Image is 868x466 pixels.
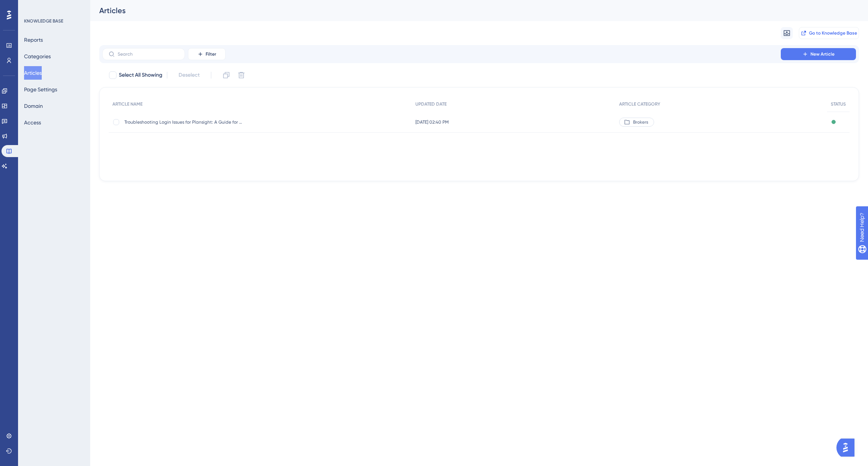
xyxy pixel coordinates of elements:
span: [DATE] 02:40 PM [415,119,449,125]
span: ARTICLE CATEGORY [619,101,660,107]
span: Select All Showing [119,71,162,80]
span: Brokers [633,119,648,125]
span: New Article [810,51,835,57]
span: ARTICLE NAME [112,101,142,107]
div: KNOWLEDGE BASE [24,18,63,24]
button: Domain [24,99,43,113]
span: Deselect [179,71,200,80]
span: UPDATED DATE [415,101,447,107]
button: Articles [24,66,42,80]
span: Go to Knowledge Base [809,30,857,36]
button: Access [24,116,41,129]
button: Deselect [172,68,206,82]
span: Troubleshooting Login Issues for Plansight: A Guide for Chrome Users [124,119,245,125]
button: Categories [24,50,51,63]
button: Page Settings [24,83,57,96]
span: Need Help? [18,2,47,11]
iframe: UserGuiding AI Assistant Launcher [836,436,859,459]
span: Filter [206,51,216,57]
div: Articles [99,5,840,16]
button: Filter [188,48,226,60]
button: Go to Knowledge Base [799,27,859,39]
input: Search [118,51,179,57]
button: Reports [24,33,43,47]
button: New Article [781,48,856,60]
span: STATUS [831,101,846,107]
